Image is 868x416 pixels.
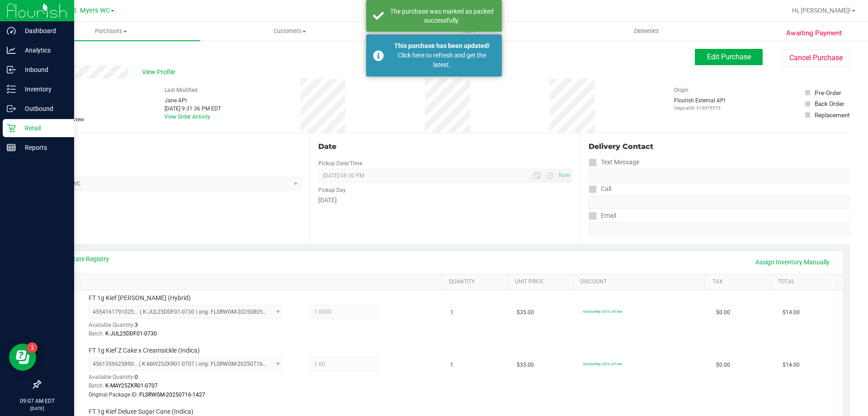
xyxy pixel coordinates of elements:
[583,309,622,314] span: 60monthly: 60% off line
[674,96,725,111] div: Flourish External API
[792,7,851,14] span: Hi, [PERSON_NAME]!
[105,330,157,337] span: K-JUL25DDF01-0730
[517,308,534,317] span: $35.00
[783,308,800,317] span: $14.00
[16,84,70,95] p: Inventory
[139,392,205,398] span: FLSRWGM-20250716-1427
[89,392,138,398] span: Original Package ID:
[201,27,378,35] span: Customers
[318,141,571,152] div: Date
[16,45,70,56] p: Analytics
[7,124,16,133] inline-svg: Retail
[89,371,292,388] div: Available Quantity:
[389,7,495,25] div: The purchase was marked as packed successfully.
[449,278,504,286] a: Quantity
[815,110,849,120] div: Replacement
[165,114,210,120] a: View Order Activity
[165,86,198,94] label: Last Modified
[4,405,70,412] p: [DATE]
[135,322,138,328] span: 3
[89,346,200,355] span: FT 1g Kief Z Cake x Creamsickle (Indica)
[786,28,842,38] span: Awaiting Payment
[750,254,835,270] a: Assign Inventory Manually
[815,99,844,108] div: Back Order
[815,88,841,97] div: Pre-Order
[16,142,70,153] p: Reports
[589,209,616,222] label: Email
[53,278,438,286] a: SKU
[7,85,16,94] inline-svg: Inventory
[89,407,193,416] span: FT 1g Kief Deluxe Sugar Cane (Indica)
[142,67,178,77] span: View Profile
[589,196,850,209] input: Format: (999) 999-9999
[783,361,800,369] span: $14.00
[778,278,833,286] a: Total
[589,156,639,169] label: Text Message
[318,186,346,194] label: Pickup Day
[7,26,16,35] inline-svg: Dashboard
[716,308,730,317] span: $0.00
[4,397,70,405] p: 09:07 AM EDT
[7,65,16,74] inline-svg: Inbound
[105,383,158,389] span: K-MAY25ZKR01-0707
[557,22,736,41] a: Deliveries
[589,182,611,196] label: Call
[89,383,104,389] span: Batch:
[135,374,138,380] span: 0
[89,319,292,336] div: Available Quantity:
[389,41,495,51] div: This purchase has been updated!
[589,141,850,152] div: Delivery Contact
[674,86,689,94] label: Origin
[318,196,571,205] div: [DATE]
[695,49,763,65] button: Edit Purchase
[89,294,191,302] span: FT 1g Kief [PERSON_NAME] (Hybrid)
[517,361,534,369] span: $35.00
[589,169,850,182] input: Format: (999) 999-9999
[622,27,671,35] span: Deliveries
[515,278,570,286] a: Unit Price
[22,27,200,35] span: Purchases
[55,254,109,263] a: View State Registry
[707,53,751,61] span: Edit Purchase
[7,143,16,152] inline-svg: Reports
[16,25,70,36] p: Dashboard
[9,344,36,371] iframe: Resource center
[16,123,70,134] p: Retail
[16,103,70,114] p: Outbound
[165,96,221,105] div: Jane API
[165,105,221,113] div: [DATE] 9:31:36 PM EDT
[450,308,453,317] span: 1
[71,7,110,14] span: Ft. Myers WC
[22,22,200,41] a: Purchases
[716,361,730,369] span: $0.00
[583,362,622,366] span: 60monthly: 60% off line
[89,330,104,337] span: Batch:
[580,278,702,286] a: Discount
[7,104,16,113] inline-svg: Outbound
[389,51,495,70] div: Click here to refresh and get the latest.
[40,141,302,152] div: Location
[674,105,725,111] p: Original ID: 315975575
[450,361,453,369] span: 1
[318,159,362,167] label: Pickup Date/Time
[782,49,850,67] button: Cancel Purchase
[712,278,768,286] a: Tax
[200,22,379,41] a: Customers
[16,64,70,75] p: Inbound
[27,342,38,353] iframe: Resource center unread badge
[7,46,16,55] inline-svg: Analytics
